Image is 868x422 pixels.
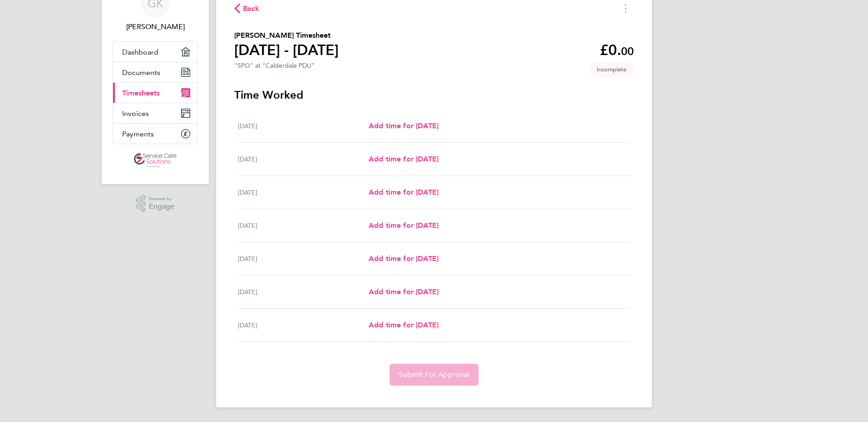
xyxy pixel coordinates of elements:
[234,3,260,14] button: Back
[369,221,439,230] span: Add time for [DATE]
[369,287,439,296] span: Add time for [DATE]
[369,321,439,329] span: Add time for [DATE]
[369,121,439,131] a: Add time for [DATE]
[369,154,439,165] a: Add time for [DATE]
[234,88,634,102] h3: Time Worked
[238,320,369,331] div: [DATE]
[589,62,634,77] span: This timesheet is Incomplete.
[238,154,369,165] div: [DATE]
[238,286,369,297] div: [DATE]
[369,188,439,196] span: Add time for [DATE]
[238,187,369,198] div: [DATE]
[113,21,198,32] span: Gary Kilbride
[369,121,439,130] span: Add time for [DATE]
[238,121,369,131] div: [DATE]
[113,42,197,62] a: Dashboard
[369,187,439,198] a: Add time for [DATE]
[113,153,198,168] a: Go to home page
[234,62,315,70] div: "SPO" at "Calderdale PDU"
[617,1,634,15] button: Timesheets Menu
[238,253,369,264] div: [DATE]
[149,203,174,211] span: Engage
[134,153,177,168] img: servicecare-logo-retina.png
[113,124,197,144] a: Payments
[238,220,369,231] div: [DATE]
[600,41,634,59] app-decimal: £0.
[122,48,158,56] span: Dashboard
[621,45,634,58] span: 00
[136,195,175,212] a: Powered byEngage
[243,3,260,14] span: Back
[369,286,439,297] a: Add time for [DATE]
[113,83,197,103] a: Timesheets
[122,68,160,77] span: Documents
[369,254,439,263] span: Add time for [DATE]
[113,103,197,123] a: Invoices
[122,89,160,97] span: Timesheets
[122,109,149,118] span: Invoices
[369,155,439,163] span: Add time for [DATE]
[369,220,439,231] a: Add time for [DATE]
[234,41,339,59] h1: [DATE] - [DATE]
[369,253,439,264] a: Add time for [DATE]
[234,30,339,41] h2: [PERSON_NAME] Timesheet
[369,320,439,331] a: Add time for [DATE]
[113,62,197,82] a: Documents
[149,195,174,203] span: Powered by
[122,130,154,138] span: Payments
